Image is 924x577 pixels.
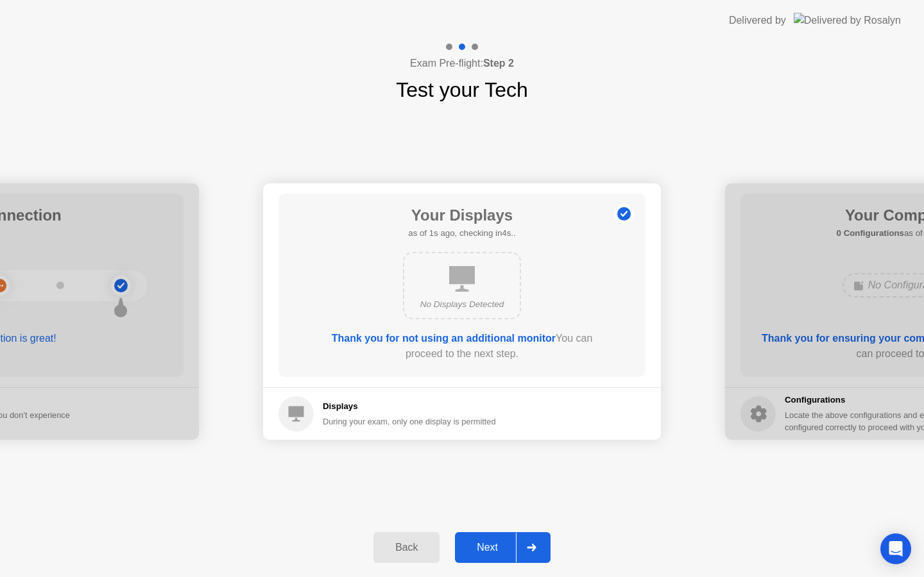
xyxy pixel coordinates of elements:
[459,542,516,553] div: Next
[332,333,556,344] b: Thank you for not using an additional monitor
[455,532,551,563] button: Next
[396,74,528,105] h1: Test your Tech
[323,415,496,428] div: During your exam, only one display is permitted
[408,204,515,227] h1: Your Displays
[880,533,911,564] div: Open Intercom Messenger
[377,542,436,553] div: Back
[729,13,786,28] div: Delivered by
[794,13,901,28] img: Delivered by Rosalyn
[483,58,514,69] b: Step 2
[408,227,515,240] h5: as of 1s ago, checking in4s..
[410,56,514,71] h4: Exam Pre-flight:
[323,400,496,413] h5: Displays
[415,298,509,311] div: No Displays Detected
[315,331,609,362] div: You can proceed to the next step.
[373,532,440,563] button: Back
